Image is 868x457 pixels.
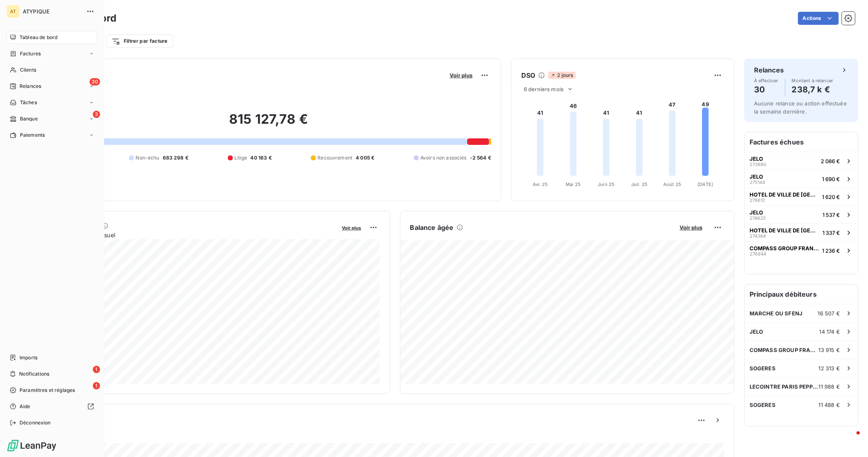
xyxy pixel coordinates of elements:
[23,8,81,15] span: ATYPIQUE
[822,194,840,200] span: 1 620 €
[7,439,57,452] img: Logo LeanPay
[163,154,188,162] span: 683 298 €
[46,231,337,239] span: Chiffre d'affaires mensuel
[754,65,784,75] h6: Relances
[136,154,159,162] span: Non-échu
[548,72,575,79] span: 2 jours
[750,162,766,167] span: 273880
[19,370,49,378] span: Notifications
[819,383,840,390] span: 11 988 €
[750,251,766,256] span: 276944
[750,155,763,162] span: JELO
[792,78,833,83] span: Montant à relancer
[820,328,840,335] span: 14 174 €
[46,111,491,136] h2: 815 127,78 €
[745,206,858,223] button: JELO2746251 537 €
[663,181,681,187] tspan: Août 25
[798,12,839,25] button: Actions
[93,366,100,373] span: 1
[754,83,778,96] h4: 30
[754,78,778,83] span: À effectuer
[93,382,100,389] span: 1
[822,176,840,182] span: 1 690 €
[745,241,858,259] button: COMPASS GROUP FRANCE2769441 236 €
[521,70,535,80] h6: DSO
[20,131,45,139] span: Paiements
[792,83,833,96] h4: 238,7 k €
[251,154,272,162] span: 40 163 €
[20,50,41,57] span: Factures
[750,198,765,203] span: 276612
[20,403,31,410] span: Aide
[20,115,38,122] span: Banque
[750,328,763,335] span: JELO
[745,152,858,170] button: JELO2738802 086 €
[819,347,840,353] span: 13 915 €
[750,234,766,238] span: 274384
[90,78,100,85] span: 30
[680,224,702,231] span: Voir plus
[106,35,173,48] button: Filtrer par facture
[754,100,847,115] span: Aucune relance ou action effectuée la semaine dernière.
[524,86,564,92] span: 6 derniers mois
[750,383,819,390] span: LECOINTRE PARIS PEPPER KOSMO
[697,181,713,187] tspan: [DATE]
[750,227,819,234] span: HOTEL DE VILLE DE [GEOGRAPHIC_DATA]
[750,191,819,198] span: HOTEL DE VILLE DE [GEOGRAPHIC_DATA]
[750,173,763,180] span: JELO
[7,5,20,18] div: AT
[840,429,860,449] iframe: Intercom live chat
[750,402,776,408] span: SOGERES
[450,72,472,79] span: Voir plus
[745,223,858,241] button: HOTEL DE VILLE DE [GEOGRAPHIC_DATA]2743841 337 €
[20,387,75,394] span: Paramètres et réglages
[822,247,840,254] span: 1 236 €
[745,284,858,304] h6: Principaux débiteurs
[822,230,840,236] span: 1 337 €
[750,365,776,372] span: SOGERES
[20,83,41,90] span: Relances
[20,354,37,361] span: Imports
[447,72,475,79] button: Voir plus
[677,224,705,231] button: Voir plus
[20,99,37,106] span: Tâches
[745,132,858,152] h6: Factures échues
[340,224,364,231] button: Voir plus
[822,212,840,218] span: 1 537 €
[566,181,581,187] tspan: Mai 25
[819,402,840,408] span: 11 488 €
[819,365,840,372] span: 12 313 €
[317,154,352,162] span: Recouvrement
[20,419,51,426] span: Déconnexion
[745,170,858,188] button: JELO2751441 690 €
[750,310,802,317] span: MARCHE OU SFENJ
[7,400,97,413] a: Aide
[631,181,647,187] tspan: Juil. 25
[750,180,765,185] span: 275144
[420,154,467,162] span: Avoirs non associés
[533,181,548,187] tspan: Avr. 25
[750,245,819,251] span: COMPASS GROUP FRANCE
[750,347,819,353] span: COMPASS GROUP FRANCE
[745,188,858,206] button: HOTEL DE VILLE DE [GEOGRAPHIC_DATA]2766121 620 €
[750,209,763,216] span: JELO
[20,34,57,41] span: Tableau de bord
[93,111,100,118] span: 3
[821,158,840,164] span: 2 086 €
[20,66,36,74] span: Clients
[818,310,840,317] span: 16 507 €
[750,216,766,221] span: 274625
[470,154,491,162] span: -2 564 €
[598,181,614,187] tspan: Juin 25
[356,154,374,162] span: 4 005 €
[234,154,247,162] span: Litige
[342,225,361,231] span: Voir plus
[410,223,454,232] h6: Balance âgée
